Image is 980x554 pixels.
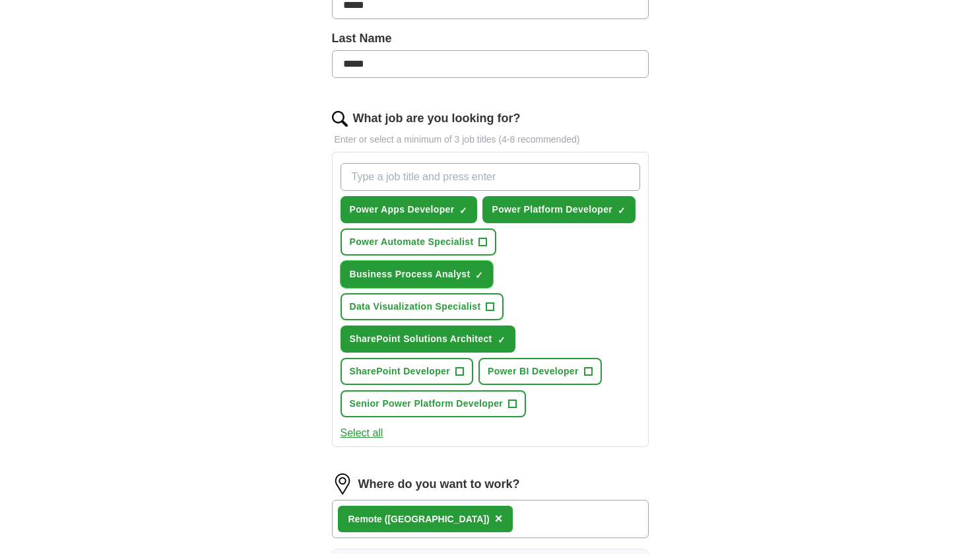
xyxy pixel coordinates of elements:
label: Last Name [332,30,649,48]
button: Power Apps Developer✓ [341,196,478,223]
span: ✓ [618,205,626,216]
span: SharePoint Solutions Architect [350,332,492,346]
span: Power Platform Developer [492,203,612,217]
button: Select all [341,425,383,441]
button: Power Platform Developer✓ [482,196,636,223]
button: × [495,509,503,529]
p: Enter or select a minimum of 3 job titles (4-8 recommended) [332,133,649,147]
label: What job are you looking for? [353,110,521,127]
span: ✓ [498,335,506,345]
label: Where do you want to work? [358,475,520,493]
button: Power Automate Specialist [341,228,497,256]
button: Data Visualization Specialist [341,293,504,320]
span: Data Visualization Specialist [350,300,481,314]
span: ✓ [475,270,483,281]
img: location.png [332,473,353,495]
button: Business Process Analyst✓ [341,261,494,288]
button: SharePoint Developer [341,358,474,385]
span: Business Process Analyst [350,267,471,281]
div: Remote ([GEOGRAPHIC_DATA]) [348,512,490,526]
span: SharePoint Developer [350,364,451,378]
input: Type a job title and press enter [341,163,640,191]
span: Power BI Developer [488,364,579,378]
span: ✓ [459,205,467,216]
span: × [495,511,503,526]
span: Senior Power Platform Developer [350,397,504,411]
button: Senior Power Platform Developer [341,390,527,417]
button: SharePoint Solutions Architect✓ [341,326,515,353]
button: Power BI Developer [478,358,602,385]
span: Power Apps Developer [350,203,455,217]
span: Power Automate Specialist [350,235,474,249]
img: search.png [332,111,348,127]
